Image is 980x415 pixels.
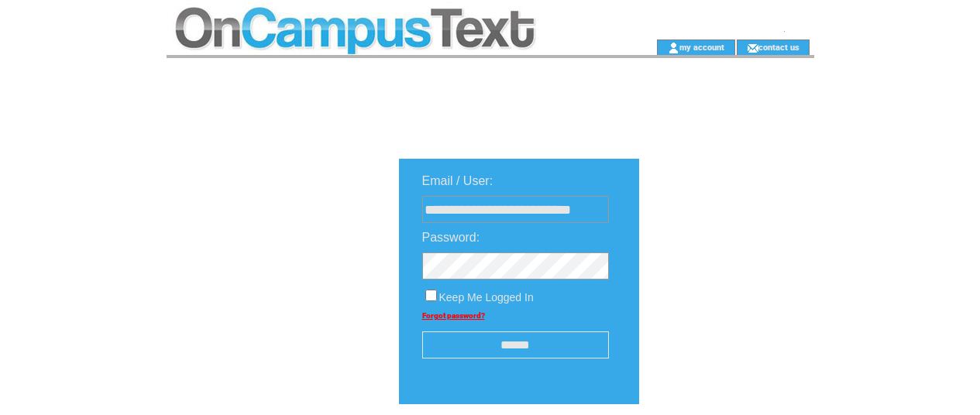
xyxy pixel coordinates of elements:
[747,42,758,54] img: contact_us_icon.gif;jsessionid=14C5F6C37C23240FE85EC06EE3385341
[422,311,485,320] a: Forgot password?
[758,42,799,52] a: contact us
[422,174,493,187] span: Email / User:
[422,231,480,244] span: Password:
[679,42,724,52] a: my account
[668,42,679,54] img: account_icon.gif;jsessionid=14C5F6C37C23240FE85EC06EE3385341
[439,291,534,304] span: Keep Me Logged In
